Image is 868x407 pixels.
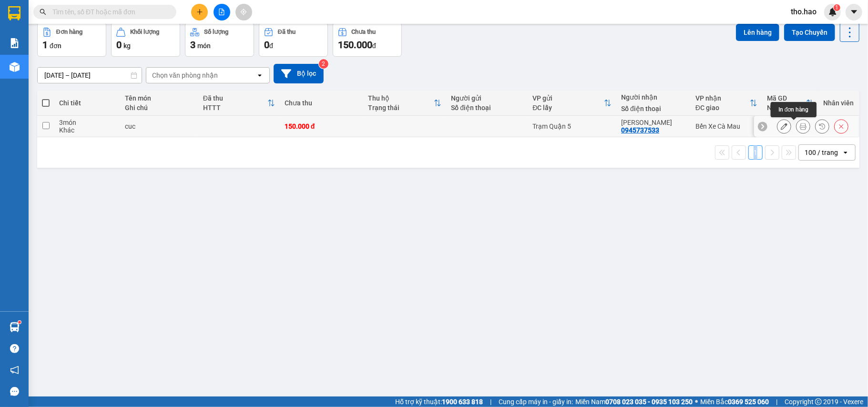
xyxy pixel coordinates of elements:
div: cuc [125,122,194,130]
div: Ngày ĐH [767,104,806,112]
span: search [40,9,46,15]
span: Miền Nam [575,397,693,407]
div: 0945737533 [621,126,659,134]
div: Nhân viên [823,99,854,107]
img: icon-new-feature [828,8,837,16]
div: Đã thu [278,29,296,35]
th: Toggle SortBy [198,91,280,116]
li: 26 Phó Cơ Điều, Phường 12 [89,23,398,35]
div: Trạng thái [368,104,434,112]
div: Số lượng [204,29,228,35]
span: aim [240,9,247,15]
button: Khối lượng0kg [111,22,180,57]
div: Người gửi [451,94,523,102]
div: VP nhận [695,94,750,102]
strong: 0369 525 060 [728,398,769,406]
img: logo-vxr [8,6,20,20]
th: Toggle SortBy [528,91,616,116]
img: warehouse-icon [10,322,20,332]
span: 3 [190,39,195,51]
span: 1 [42,39,48,51]
th: Toggle SortBy [762,91,818,116]
img: warehouse-icon [10,62,20,72]
span: đ [372,42,376,50]
button: file-add [214,4,230,20]
span: Hỗ trợ kỹ thuật: [395,397,483,407]
div: Số điện thoại [621,105,686,112]
span: 150.000 [338,39,372,51]
span: notification [10,366,19,375]
div: 150.000 đ [285,122,358,130]
span: file-add [218,9,225,15]
div: Bến Xe Cà Mau [695,122,757,130]
button: aim [235,4,252,20]
svg: open [842,149,849,156]
span: tho.hao [783,6,824,18]
div: Sửa đơn hàng [777,119,791,133]
input: Select a date range. [38,68,142,83]
button: Đã thu0đ [259,22,328,57]
div: ĐC giao [695,104,750,112]
button: Chưa thu150.000đ [333,22,402,57]
strong: 1900 633 818 [442,398,483,406]
button: 1 [748,145,763,160]
div: Khác [59,126,115,134]
button: Số lượng3món [185,22,254,57]
div: Đơn hàng [56,29,82,35]
span: món [197,42,211,50]
button: Bộ lọc [274,64,324,83]
th: Toggle SortBy [363,91,447,116]
sup: 1 [834,4,840,11]
div: Chọn văn phòng nhận [152,71,218,80]
strong: 0708 023 035 - 0935 103 250 [605,398,693,406]
div: 3 món [59,119,115,126]
div: Trạm Quận 5 [532,122,612,130]
th: Toggle SortBy [691,91,762,116]
span: 0 [264,39,269,51]
span: caret-down [850,8,858,16]
li: Hotline: 02839552959 [89,35,398,47]
div: Số điện thoại [451,104,523,112]
sup: 1 [18,321,21,324]
div: Chi tiết [59,99,115,107]
span: 0 [116,39,122,51]
div: Tên món [125,94,194,102]
div: Thu hộ [368,94,434,102]
div: Chưa thu [352,29,376,35]
span: Miền Bắc [700,397,769,407]
span: kg [123,42,131,50]
div: ĐC lấy [532,104,604,112]
button: Tạo Chuyến [784,24,835,41]
div: In đơn hàng [771,102,817,117]
img: solution-icon [10,38,20,48]
input: Tìm tên, số ĐT hoặc mã đơn [52,7,165,17]
div: Mã GD [767,94,806,102]
div: Đã thu [203,94,267,102]
span: | [776,397,777,407]
b: GỬI : Trạm Quận 5 [12,69,120,85]
span: đ [269,42,273,50]
span: message [10,387,19,396]
span: plus [196,9,203,15]
img: logo.jpg [12,12,60,60]
button: caret-down [846,4,862,20]
div: Ghi chú [125,104,194,112]
svg: open [256,71,264,79]
div: 100 / trang [805,148,838,157]
span: Cung cấp máy in - giấy in: [499,397,573,407]
span: đơn [50,42,61,50]
div: Người nhận [621,93,686,101]
button: Đơn hàng1đơn [37,22,106,57]
div: Khối lượng [130,29,159,35]
span: | [490,397,491,407]
div: VP gửi [532,94,604,102]
div: Chưa thu [285,99,358,107]
div: KIM DUNG [621,119,686,126]
div: HTTT [203,104,267,112]
span: copyright [815,398,822,405]
span: question-circle [10,344,19,353]
button: Lên hàng [736,24,779,41]
span: 1 [835,4,838,11]
button: plus [191,4,208,20]
sup: 2 [319,59,328,69]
